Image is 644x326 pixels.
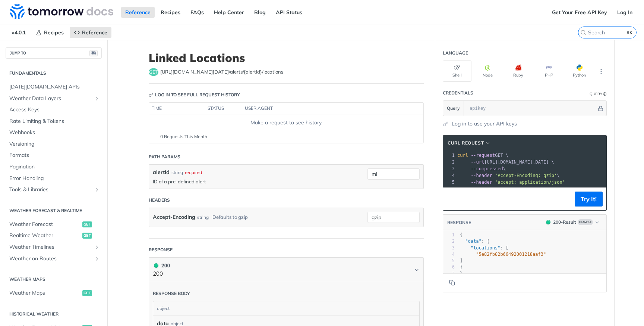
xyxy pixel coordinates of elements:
[460,264,463,270] span: }
[565,60,594,82] button: Python
[590,91,602,97] div: Query
[534,60,563,82] button: PHP
[471,166,503,171] span: --compressed
[171,169,183,176] div: string
[149,68,158,76] span: get
[443,245,455,251] div: 3
[460,271,463,276] span: }
[149,51,424,65] h1: Linked Locations
[82,29,107,36] span: Reference
[6,253,102,264] a: Weather on RoutesShow subpages for Weather on Routes
[542,218,603,226] button: 200200-ResultExample
[6,276,102,283] h2: Weather Maps
[613,7,637,18] a: Log In
[6,242,102,253] a: Weather TimelinesShow subpages for Weather Timelines
[250,7,270,18] a: Blog
[6,184,102,195] a: Tools & LibrariesShow subpages for Tools & Libraries
[460,232,463,237] span: {
[447,193,457,205] button: Copy to clipboard
[210,7,248,18] a: Help Center
[149,91,240,98] div: Log in to see full request history
[272,7,306,18] a: API Status
[153,261,170,270] div: 200
[443,90,473,96] div: Credentials
[460,258,463,263] span: ]
[6,47,102,59] button: JUMP TO⌘/
[443,251,455,258] div: 4
[443,258,455,264] div: 5
[6,81,102,93] a: [DATE][DOMAIN_NAME] APIs
[465,239,481,244] span: "data"
[10,4,113,19] img: Tomorrow.io Weather API Docs
[9,83,100,91] span: [DATE][DOMAIN_NAME] APIs
[94,187,100,193] button: Show subpages for Tools & Libraries
[9,221,80,228] span: Weather Forecast
[443,101,464,116] button: Query
[460,239,490,244] span: : {
[244,69,262,75] label: {alertId}
[121,7,155,18] a: Reference
[443,238,455,245] div: 2
[94,96,100,102] button: Show subpages for Weather Data Layers
[443,159,456,165] div: 2
[212,212,248,223] div: Defaults to gzip
[471,159,484,165] span: --url
[153,301,417,316] div: object
[157,7,184,18] a: Recipes
[495,173,557,178] span: 'Accept-Encoding: gzip'
[32,27,68,38] a: Recipes
[6,207,102,214] h2: Weather Forecast & realtime
[443,60,471,82] button: Shell
[149,246,173,253] div: Response
[94,244,100,250] button: Show subpages for Weather Timelines
[153,168,170,176] label: alertId
[447,219,471,226] button: RESPONSE
[443,172,456,179] div: 4
[6,104,102,115] a: Access Keys
[153,261,420,278] button: 200 200200
[6,311,102,317] h2: Historical Weather
[452,120,517,128] a: Log in to use your API keys
[6,150,102,161] a: Formats
[154,263,158,268] span: 200
[82,290,92,296] span: get
[7,27,30,38] span: v4.0.1
[6,93,102,104] a: Weather Data LayersShow subpages for Weather Data Layers
[447,105,460,112] span: Query
[546,220,550,224] span: 200
[149,197,170,204] div: Headers
[6,139,102,150] a: Versioning
[603,92,607,96] i: Information
[6,70,102,77] h2: Fundamentals
[6,127,102,138] a: Webhooks
[160,68,283,76] span: https://api.tomorrow.io/v4/alerts/{alertId}/locations
[6,288,102,299] a: Weather Mapsget
[82,221,92,227] span: get
[443,152,456,159] div: 1
[9,95,92,102] span: Weather Data Layers
[466,101,597,116] input: apikey
[6,173,102,184] a: Error Handling
[9,129,100,136] span: Webhooks
[186,7,208,18] a: FAQs
[471,180,492,185] span: --header
[6,230,102,241] a: Realtime Weatherget
[578,219,593,225] span: Example
[443,264,455,270] div: 6
[82,233,92,239] span: get
[460,245,508,251] span: : [
[9,232,80,239] span: Realtime Weather
[414,267,420,273] svg: Chevron
[476,252,546,257] span: "5e82fb82b66492001218aaf3"
[590,91,607,97] div: QueryInformation
[473,60,502,82] button: Node
[598,68,604,75] svg: More ellipsis
[9,243,92,251] span: Weather Timelines
[553,219,576,226] div: 200 - Result
[457,173,560,178] span: \
[596,66,607,77] button: More Languages
[447,277,457,288] button: Copy to clipboard
[160,133,207,140] span: 0 Requests This Month
[448,140,484,146] span: cURL Request
[575,192,603,207] button: Try It!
